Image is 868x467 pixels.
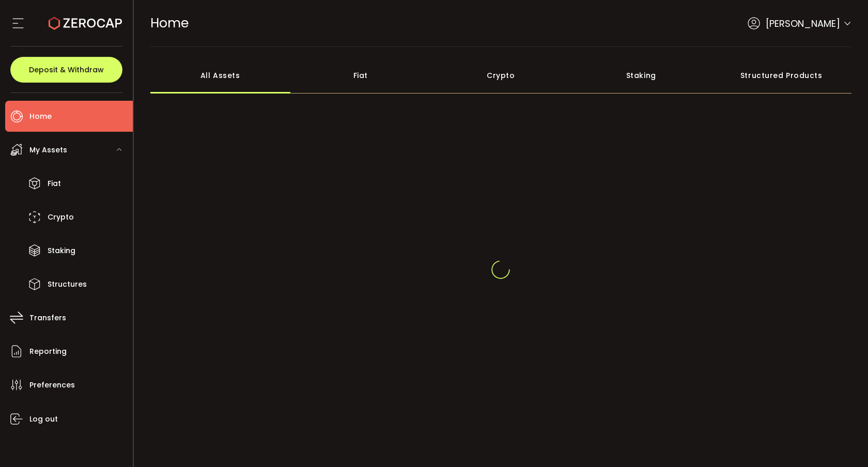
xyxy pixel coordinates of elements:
[29,109,52,124] span: Home
[48,243,75,258] span: Staking
[29,143,67,158] span: My Assets
[571,57,711,94] div: Staking
[29,378,75,393] span: Preferences
[10,57,122,83] button: Deposit & Withdraw
[48,210,74,225] span: Crypto
[29,66,104,73] span: Deposit & Withdraw
[29,310,66,325] span: Transfers
[431,57,571,94] div: Crypto
[766,17,840,30] span: [PERSON_NAME]
[150,14,189,32] span: Home
[48,176,61,191] span: Fiat
[711,57,852,94] div: Structured Products
[29,412,58,427] span: Log out
[29,344,67,359] span: Reporting
[48,277,87,292] span: Structures
[290,57,431,94] div: Fiat
[150,57,291,94] div: All Assets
